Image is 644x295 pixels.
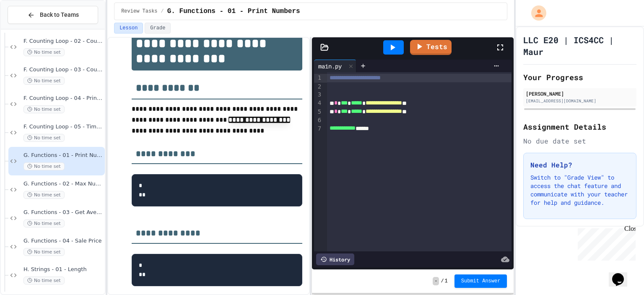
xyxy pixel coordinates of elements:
span: H. Strings - 01 - Length [23,266,103,273]
button: Lesson [114,23,143,34]
span: G. Functions - 01 - Print Numbers [23,152,103,159]
span: No time set [23,248,65,256]
span: G. Functions - 02 - Max Number [23,180,103,188]
div: 1 [314,74,322,83]
h2: Your Progress [523,71,636,83]
span: No time set [23,219,65,227]
div: 2 [314,83,322,91]
span: F. Counting Loop - 05 - Timestable [23,123,103,131]
span: F. Counting Loop - 03 - Count up by 4 [23,66,103,73]
span: No time set [23,48,65,56]
div: main.py [314,62,346,70]
span: - [433,277,439,285]
h1: LLC E20 | ICS4CC | Maur [523,34,636,57]
span: 1 [445,278,448,285]
p: Switch to "Grade View" to access the chat feature and communicate with your teacher for help and ... [530,173,629,207]
span: No time set [23,77,65,85]
span: No time set [23,191,65,199]
div: 3 [314,91,322,99]
iframe: chat widget [574,225,636,261]
span: No time set [23,162,65,170]
div: 5 [314,108,322,117]
div: 4 [314,99,322,108]
div: main.py [314,60,356,72]
span: F. Counting Loop - 02 - Count down by 1 [23,38,103,45]
button: Submit Answer [454,274,507,288]
span: G. Functions - 04 - Sale Price [23,238,103,245]
button: Grade [145,23,171,34]
div: 7 [314,125,322,133]
h2: Assignment Details [523,121,636,133]
div: History [316,253,354,265]
span: G. Functions - 03 - Get Average [23,209,103,216]
div: [PERSON_NAME] [526,90,634,97]
div: [EMAIL_ADDRESS][DOMAIN_NAME] [526,98,634,104]
div: My Account [522,3,548,23]
span: F. Counting Loop - 04 - Printing Patterns [23,95,103,102]
a: Tests [410,40,452,55]
div: No due date set [523,136,636,146]
div: 6 [314,116,322,125]
span: Submit Answer [461,278,501,285]
div: Chat with us now!Close [3,3,58,53]
h3: Need Help? [530,160,629,170]
span: G. Functions - 01 - Print Numbers [167,6,300,16]
span: Review Tasks [121,8,157,15]
span: / [161,8,164,15]
span: No time set [23,277,65,285]
span: Back to Teams [40,10,79,19]
span: No time set [23,105,65,113]
button: Back to Teams [8,6,98,24]
iframe: chat widget [609,261,636,287]
span: No time set [23,134,65,142]
span: / [441,278,444,285]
